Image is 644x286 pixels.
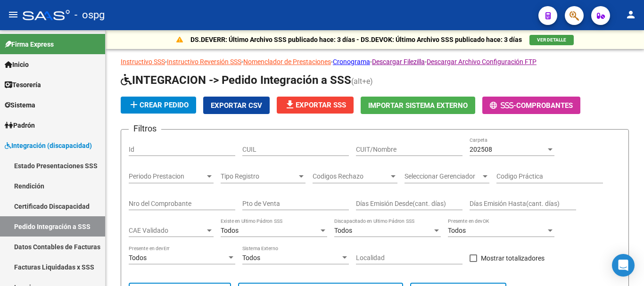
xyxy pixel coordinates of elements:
a: Descargar Filezilla [372,58,425,65]
button: VER DETALLE [529,35,574,45]
span: Todos [129,254,147,261]
span: Sistema [5,100,35,110]
span: Seleccionar Gerenciador [405,172,481,180]
span: - [490,101,516,110]
p: - - - - - [121,57,629,67]
h3: Filtros [129,122,161,135]
a: Descargar Archivo Configuración FTP [427,58,537,65]
span: Codigos Rechazo [313,172,389,180]
a: Cronograma [333,58,370,65]
button: Exportar SSS [277,97,354,114]
span: Todos [242,254,260,261]
button: Importar Sistema Externo [361,97,475,114]
mat-icon: file_download [284,99,296,110]
span: Tesorería [5,80,41,90]
span: Todos [448,227,466,234]
div: Open Intercom Messenger [612,254,635,277]
button: -Comprobantes [482,97,580,114]
span: Comprobantes [516,101,573,110]
span: Tipo Registro [221,172,297,180]
a: Instructivo SSS [121,58,165,65]
span: Integración (discapacidad) [5,140,92,151]
span: (alt+e) [351,77,373,86]
span: Todos [221,227,239,234]
span: Exportar CSV [211,101,262,110]
mat-icon: add [128,99,140,110]
span: Mostrar totalizadores [481,253,545,264]
span: Exportar SSS [284,101,346,109]
span: Firma Express [5,39,54,49]
span: 202508 [470,146,492,153]
span: VER DETALLE [537,37,566,42]
span: - ospg [74,5,105,25]
span: CAE Validado [129,227,205,235]
p: DS.DEVERR: Último Archivo SSS publicado hace: 3 días - DS.DEVOK: Último Archivo SSS publicado hac... [190,34,522,45]
span: Importar Sistema Externo [368,101,468,110]
mat-icon: menu [8,9,19,20]
span: Todos [334,227,352,234]
span: Periodo Prestacion [129,172,205,180]
button: Crear Pedido [121,97,196,114]
span: Crear Pedido [128,101,189,109]
span: Inicio [5,59,29,70]
a: Nomenclador de Prestaciones [243,58,331,65]
a: Instructivo Reversión SSS [167,58,241,65]
span: INTEGRACION -> Pedido Integración a SSS [121,74,351,87]
span: Padrón [5,120,35,131]
button: Exportar CSV [203,97,270,114]
mat-icon: person [625,9,636,20]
